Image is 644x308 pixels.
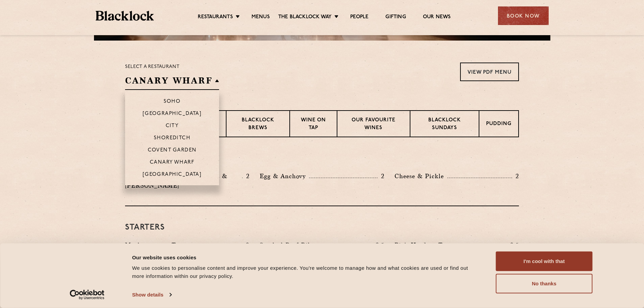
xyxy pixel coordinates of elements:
p: Soho [164,99,181,105]
p: Wine on Tap [297,117,330,133]
p: Canary Wharf [150,160,194,166]
p: Pudding [486,120,511,129]
p: [GEOGRAPHIC_DATA] [143,111,202,118]
p: Cheese & Pickle [395,171,447,181]
p: Blacklock Sundays [417,117,472,133]
p: 2 [512,172,519,181]
p: Select a restaurant [125,63,219,71]
p: Our favourite wines [344,117,403,133]
p: 2 [378,172,384,181]
button: I'm cool with that [496,252,593,271]
a: View PDF Menu [460,63,519,81]
p: 2 [243,172,249,181]
p: [GEOGRAPHIC_DATA] [143,172,202,179]
button: No thanks [496,274,593,293]
p: 9.5 [372,241,384,250]
a: Gifting [385,14,406,21]
p: 8 [242,241,249,250]
p: Mushrooms on Toast [125,240,190,250]
p: Shoreditch [154,135,191,142]
p: Smoked Beef Ribs [260,240,318,250]
a: Menus [252,14,270,21]
a: People [350,14,368,21]
p: 8.5 [507,241,519,250]
p: Egg & Anchovy [260,171,309,181]
a: Our News [423,14,451,21]
h3: Pre Chop Bites [125,154,519,163]
div: We use cookies to personalise content and improve your experience. You're welcome to manage how a... [132,264,481,280]
div: Book Now [498,6,549,25]
div: Our website uses cookies [132,253,481,261]
img: BL_Textured_Logo-footer-cropped.svg [96,11,154,21]
h3: Starters [125,223,519,232]
p: City [166,123,179,130]
p: Pig's Head on Toast [395,240,457,250]
a: The Blacklock Way [278,14,332,21]
h2: Canary Wharf [125,75,219,90]
a: Usercentrics Cookiebot - opens in a new window [57,290,117,300]
a: Restaurants [198,14,233,21]
p: Covent Garden [148,147,197,154]
a: Show details [132,290,171,300]
p: Blacklock Brews [233,117,283,133]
